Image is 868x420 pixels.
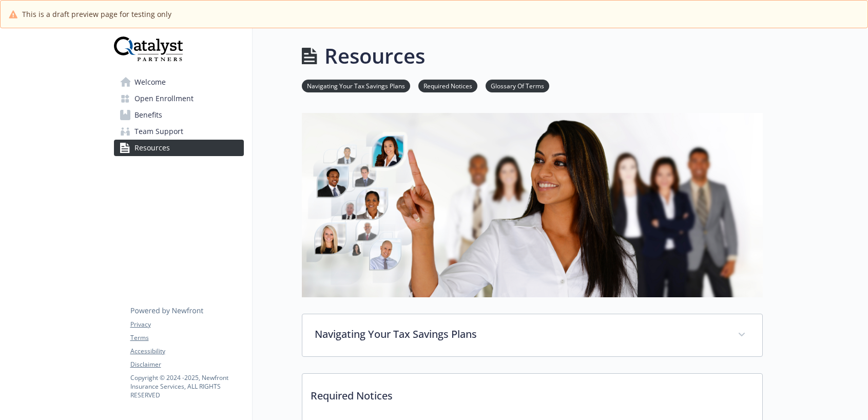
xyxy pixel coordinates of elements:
[130,347,243,356] a: Accessibility
[114,107,244,123] a: Benefits
[114,74,244,90] a: Welcome
[130,333,243,342] a: Terms
[302,374,762,412] p: Required Notices
[134,90,194,107] span: Open Enrollment
[324,41,425,71] h1: Resources
[134,74,166,90] span: Welcome
[134,140,170,156] span: Resources
[134,123,183,140] span: Team Support
[315,327,725,342] p: Navigating Your Tax Savings Plans
[114,90,244,107] a: Open Enrollment
[418,81,477,90] a: Required Notices
[114,123,244,140] a: Team Support
[130,373,243,399] p: Copyright © 2024 - 2025 , Newfront Insurance Services, ALL RIGHTS RESERVED
[114,140,244,156] a: Resources
[302,314,762,356] div: Navigating Your Tax Savings Plans
[22,9,171,20] span: This is a draft preview page for testing only
[130,320,243,329] a: Privacy
[302,113,763,297] img: resources page banner
[130,360,243,369] a: Disclaimer
[134,107,162,123] span: Benefits
[302,81,410,90] a: Navigating Your Tax Savings Plans
[486,81,549,90] a: Glossary Of Terms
